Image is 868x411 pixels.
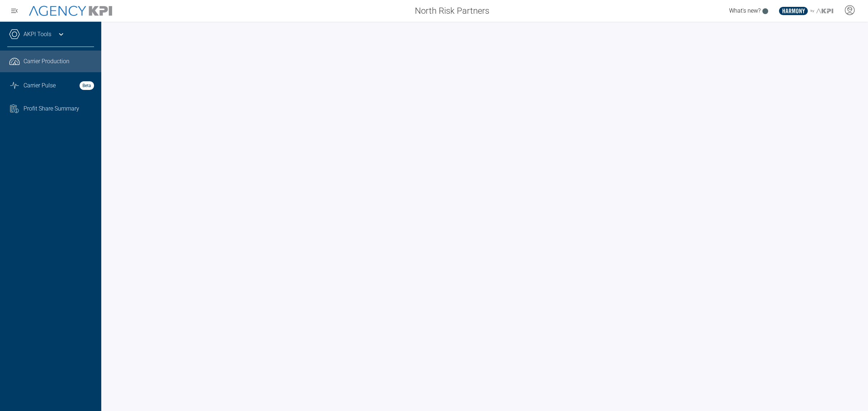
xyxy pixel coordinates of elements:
strong: Beta [80,81,94,90]
span: What's new? [729,7,761,14]
span: Carrier Pulse [24,81,56,90]
img: AgencyKPI [29,6,112,16]
a: AKPI Tools [24,30,51,39]
span: Profit Share Summary [24,104,79,113]
span: North Risk Partners [415,4,489,17]
span: Carrier Production [24,57,69,66]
